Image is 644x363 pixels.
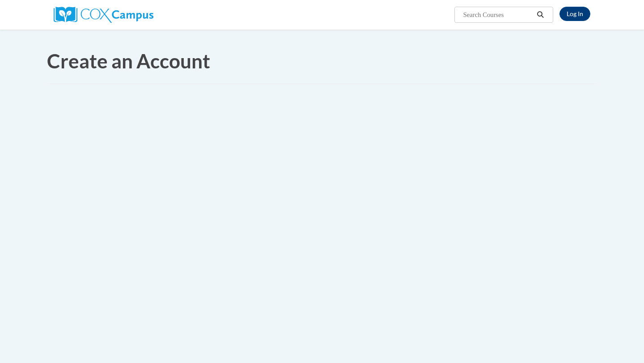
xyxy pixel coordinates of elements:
a: Log In [559,7,590,21]
img: Cox Campus [54,7,153,23]
button: Search [534,9,547,20]
a: Cox Campus [54,10,153,18]
span: Create an Account [47,49,210,72]
input: Search Courses [462,9,534,20]
i:  [537,12,545,18]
